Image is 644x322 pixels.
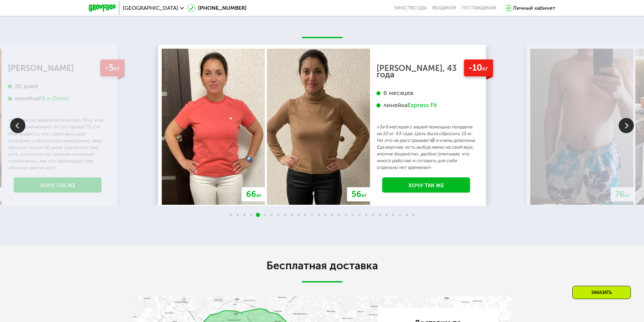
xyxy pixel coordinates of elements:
[482,65,488,72] span: кг
[377,89,476,97] div: 6 месяцев
[133,259,511,272] h2: Бесплатная доставка
[513,4,555,12] div: Личный кабинет
[625,192,630,198] span: кг
[39,95,69,102] div: Fit и Detox
[382,177,470,193] a: Хочу так же
[377,124,476,171] p: «За 6 месяцев с вашей помощью похудела на 10 кг. 43 года. Цель была сбросить 15 кг. Но это не рас...
[8,82,108,90] div: 20 дней
[347,187,371,201] div: 56
[8,95,108,102] div: линейка
[572,286,631,299] div: Заказать
[114,65,120,72] span: кг
[123,5,178,11] span: [GEOGRAPHIC_DATA]
[432,5,456,11] a: Вендинги
[461,5,496,11] div: поставщикам
[242,187,266,201] div: 66
[256,192,262,198] span: кг
[14,177,102,193] a: Хочу так же
[611,187,635,201] div: 76
[619,118,634,133] img: Slide right
[377,65,476,78] div: [PERSON_NAME], 43 года
[8,117,108,171] p: «Мой вес до начала питания был 76 кг, и на настоящий момент он составляет 71,2 кг. Мне нравится, ...
[407,101,437,109] div: Express Fit
[187,4,246,12] a: [PHONE_NUMBER]
[100,59,124,77] div: -5
[377,101,476,109] div: линейка
[464,59,493,77] div: -10
[8,65,108,72] div: [PERSON_NAME]
[361,192,367,198] span: кг
[395,5,427,11] a: Качество еды
[10,118,25,133] img: Slide left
